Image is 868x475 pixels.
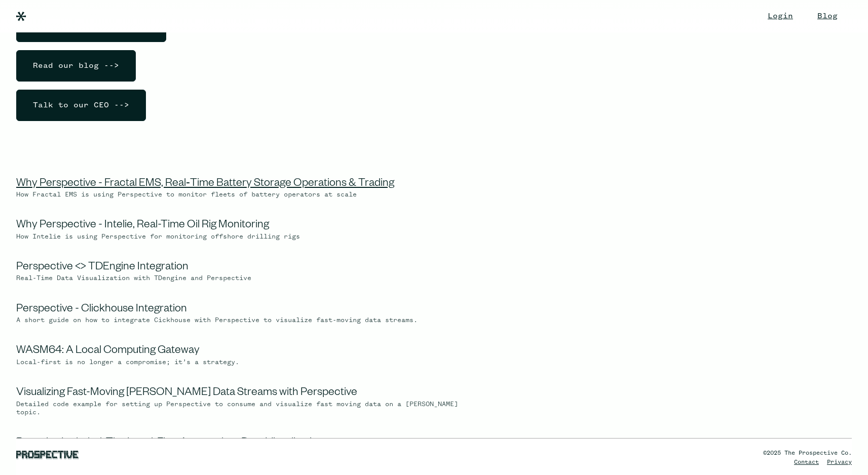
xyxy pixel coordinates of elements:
a: Perspective - Clickhouse Integration [16,304,187,316]
a: WASM64: A Local Computing Gateway [16,345,200,358]
div: A short guide on how to integrate Cickhouse with Perspective to visualize fast-moving data streams. [16,316,470,325]
a: Why Perspective - Intelie, Real-Time Oil Rig Monitoring [16,220,269,232]
div: How Intelie is using Perspective for monitoring offshore drilling rigs [16,233,470,241]
div: Read our blog --> [25,51,127,81]
div: Detailed code example for setting up Perspective to consume and visualize fast moving data on a [... [16,401,470,417]
div: ©2025 The Prospective Co. [763,449,852,458]
div: How Fractal EMS is using Perspective to monitor fleets of battery operators at scale [16,191,470,199]
a: Perspective <> TDEngine Integration [16,262,188,274]
a: Privacy [827,459,852,465]
a: Contact [794,459,819,465]
a: Visualizing Fast-Moving [PERSON_NAME] Data Streams with Perspective [16,387,357,400]
div: Talk to our CEO --> [25,90,137,121]
a: Read our blog --> [16,50,136,82]
div: Real-Time Data Visualization with TDengine and Perspective [16,274,470,283]
a: Why Perspective - Fractal EMS, Real‑Time Battery Storage Operations & Trading [16,178,394,190]
a: Talk to our CEO --> [16,90,146,121]
div: Local-first is no longer a compromise; it’s a strategy. [16,359,470,367]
